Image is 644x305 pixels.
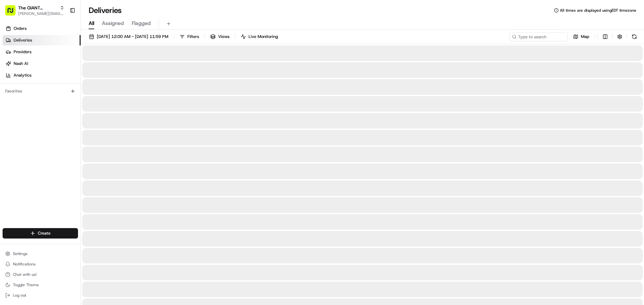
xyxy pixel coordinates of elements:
h1: Deliveries [89,5,122,16]
button: [DATE] 12:00 AM - [DATE] 11:59 PM [86,32,171,41]
span: Chat with us! [13,272,37,277]
button: Refresh [630,32,639,41]
a: Orders [3,23,81,34]
span: All [89,19,94,27]
span: Deliveries [14,37,32,43]
span: Nash AI [14,61,28,67]
span: Assigned [102,19,124,27]
a: Deliveries [3,35,81,45]
span: Flagged [132,19,151,27]
span: Toggle Theme [13,282,39,287]
span: Map [581,34,589,40]
button: Views [207,32,232,41]
span: All times are displayed using EDT timezone [560,8,636,13]
a: Nash AI [3,58,81,69]
button: Notifications [3,260,78,269]
button: Map [570,32,592,41]
button: Chat with us! [3,270,78,279]
button: The GIANT Company [18,5,57,11]
div: Favorites [3,86,78,96]
button: Log out [3,291,78,300]
button: Create [3,228,78,238]
span: Live Monitoring [249,34,278,40]
span: Notifications [13,262,36,267]
a: Analytics [3,70,81,80]
button: The GIANT Company[PERSON_NAME][EMAIL_ADDRESS][DOMAIN_NAME] [3,3,67,18]
span: [DATE] 12:00 AM - [DATE] 11:59 PM [97,34,168,40]
button: Filters [177,32,202,41]
span: Providers [14,49,31,55]
span: Views [218,34,229,40]
span: Analytics [14,72,31,78]
span: Settings [13,251,28,256]
span: Orders [14,26,27,31]
button: Live Monitoring [238,32,281,41]
a: Providers [3,47,81,57]
button: Settings [3,249,78,258]
button: Toggle Theme [3,280,78,289]
button: [PERSON_NAME][EMAIL_ADDRESS][DOMAIN_NAME] [18,11,64,16]
span: Create [38,230,50,236]
input: Type to search [509,32,568,41]
span: Log out [13,293,26,298]
span: Filters [187,34,199,40]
